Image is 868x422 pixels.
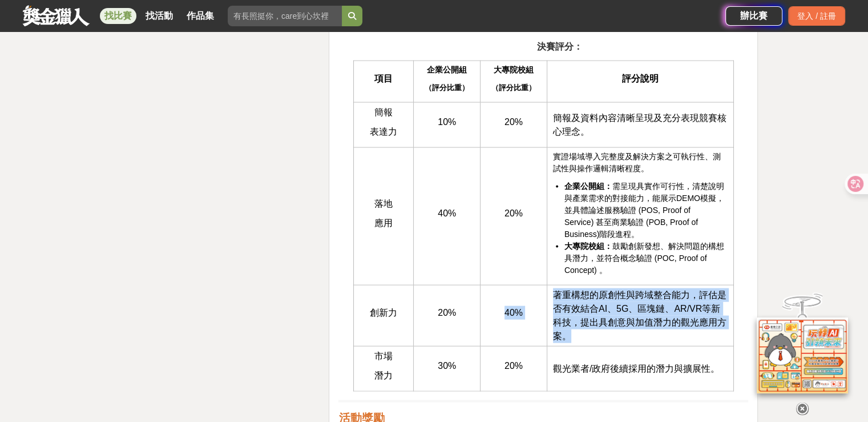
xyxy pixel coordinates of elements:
span: 20% [438,308,456,317]
a: 找比賽 [100,8,136,24]
a: 作品集 [182,8,219,24]
strong: 大專院校組： [564,242,612,251]
strong: 企業公開組 [427,65,467,74]
span: 30% [438,361,456,371]
span: 表達力 [370,127,397,136]
span: 20% [504,117,523,127]
span: 實證場域導入完整度及解決方案之可執行性、測試性與操作邏輯清晰程度。 [553,152,721,173]
strong: 項目 [374,74,393,83]
strong: 決賽評分： [537,42,583,51]
span: 20% [504,208,523,218]
strong: 評分說明 [622,74,659,83]
span: 觀光業者/政府後續採用的潛力與擴展性。 [553,364,720,373]
strong: （評分比重） [491,83,536,92]
a: 找活動 [141,8,177,24]
span: 10% [438,117,456,127]
span: 20% [504,361,523,371]
span: 落地 [374,199,393,208]
a: 辦比賽 [725,6,782,26]
span: 著重構想的原創性與跨域整合能力，評估是否有效結合AI、5G、區塊鏈、AR/VR等新科技，提出具創意與加值潛力的觀光應用方案。 [553,290,726,341]
span: 40% [504,308,523,317]
span: 應用 [374,218,393,228]
strong: 大專院校組 [494,65,534,74]
strong: 企業公開組： [564,182,612,191]
span: 需呈現具實作可行性，清楚說明與產業需求的對接能力，能展示DEMO模擬，並具體論述服務驗證 (POS, Proof of Service) 甚至商業驗證 (POB, Proof of Busine... [564,182,724,239]
span: 創新力 [370,308,397,317]
span: 簡報及資料內容清晰呈現及充分表現競賽核心理念。 [553,113,726,136]
span: 鼓勵創新發想、解決問題的構想具潛力，並符合概念驗證 (POC, Proof of Concept) 。 [564,242,724,275]
div: 登入 / 註冊 [788,6,845,26]
span: 40% [438,208,456,218]
span: 簡報 [374,107,393,117]
span: 潛力 [374,371,393,380]
img: d2146d9a-e6f6-4337-9592-8cefde37ba6b.png [757,317,848,393]
strong: （評分比重） [425,83,469,92]
span: 市場 [374,351,393,361]
input: 有長照挺你，care到心坎裡！青春出手，拍出照顧 影音徵件活動 [228,6,342,26]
